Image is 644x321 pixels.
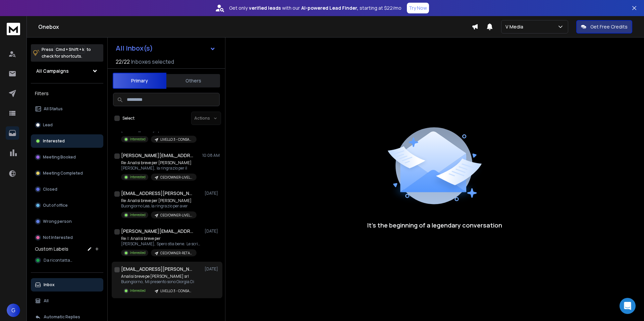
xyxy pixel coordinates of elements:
[31,167,103,180] button: Meeting Completed
[407,3,429,13] button: Try Now
[35,40,51,44] div: Dominio
[116,58,130,66] span: 22 / 22
[44,314,80,320] p: Automatic Replies
[31,89,103,98] h3: Filters
[130,288,146,293] p: Interested
[31,134,103,148] button: Interested
[44,282,55,287] p: Inbox
[67,39,73,44] img: tab_keywords_by_traffic_grey.svg
[121,274,197,279] p: Analisi breve pe [PERSON_NAME] srl
[43,235,73,240] p: Not Interested
[44,298,49,304] p: All
[121,228,195,235] h1: [PERSON_NAME][EMAIL_ADDRESS][DOMAIN_NAME]
[42,46,91,60] p: Press to check for shortcuts.
[160,213,193,218] p: CEO/OWNER-LIVELLO 3 - CONSAPEVOLE DEL PROBLEMA-PERSONALIZZAZIONI TARGET A-TEST 1
[11,17,16,23] img: website_grey.svg
[409,5,427,11] p: Try Now
[43,219,72,224] p: Wrong person
[121,203,197,209] p: Buongiorno Lea, la ringrazio per aver
[130,175,146,180] p: Interested
[31,254,103,267] button: Da ricontattare
[44,258,74,263] span: Da ricontattare
[229,5,401,11] p: Get only with our starting at $22/mo
[620,298,636,314] div: Open Intercom Messenger
[113,73,166,89] button: Primary
[249,5,281,11] strong: verified leads
[55,46,85,53] span: Cmd + Shift + k
[43,171,83,176] p: Meeting Completed
[590,23,628,30] p: Get Free Credits
[31,278,103,292] button: Inbox
[122,116,135,121] label: Select
[36,68,69,74] h1: All Campaigns
[31,102,103,116] button: All Status
[43,203,68,208] p: Out of office
[121,160,197,166] p: Re: Analisi breve per [PERSON_NAME]
[43,122,53,128] p: Lead
[116,45,153,52] h1: All Inbox(s)
[130,137,146,142] p: Interested
[131,58,174,66] h3: Inboxes selected
[130,212,146,217] p: Interested
[28,39,33,44] img: tab_domain_overview_orange.svg
[160,251,193,256] p: CEO/OWNER-RETARGETING EMAIL NON APERTE-LIVELLO 3 - CONSAPEVOLE DEL PROBLEMA -TARGET A -test 2 Copy
[31,215,103,228] button: Wrong person
[160,175,193,180] p: CEO/OWNER-LIVELLO 3 - CONSAPEVOLE DEL PROBLEMA-PERSONALIZZAZIONI TARGET A-TEST 1
[301,5,358,11] strong: AI-powered Lead Finder,
[505,23,526,30] p: V Media
[43,138,65,144] p: Interested
[160,288,193,294] p: LIVELLO 3 - CONSAPEVOLE DEL PROBLEMA test 2 Copy
[205,266,220,272] p: [DATE]
[17,17,49,23] div: Dominio: [URL]
[205,229,220,234] p: [DATE]
[166,73,220,88] button: Others
[43,187,57,192] p: Closed
[7,23,20,35] img: logo
[160,137,193,142] p: LIVELLO 3 - CONSAPEVOLE DEL PROBLEMA test 1
[130,250,146,255] p: Interested
[31,183,103,196] button: Closed
[31,64,103,78] button: All Campaigns
[11,11,16,16] img: logo_orange.svg
[31,199,103,212] button: Out of office
[205,191,220,196] p: [DATE]
[367,220,502,230] p: It’s the beginning of a legendary conversation
[121,279,197,284] p: Buongiorno, Mi presento sono Giorgia Di
[43,154,76,160] p: Meeting Booked
[121,166,197,171] p: [PERSON_NAME], la ringrazio per il
[38,23,472,31] h1: Onebox
[19,11,33,16] div: v 4.0.25
[35,246,68,252] h3: Custom Labels
[31,231,103,244] button: Not Interested
[44,106,63,112] p: All Status
[110,42,221,55] button: All Inbox(s)
[31,150,103,164] button: Meeting Booked
[576,20,632,34] button: Get Free Credits
[121,198,197,203] p: Re: Analisi breve per [PERSON_NAME]
[31,294,103,308] button: All
[121,190,195,197] h1: [EMAIL_ADDRESS][PERSON_NAME][DOMAIN_NAME]
[31,118,103,132] button: Lead
[121,152,195,159] h1: [PERSON_NAME][EMAIL_ADDRESS][DOMAIN_NAME]
[121,266,195,272] h1: [EMAIL_ADDRESS][PERSON_NAME][DOMAIN_NAME]
[7,304,20,317] button: G
[121,236,202,241] p: Re: I: Analisi breve per
[202,153,220,158] p: 10:08 AM
[121,241,202,247] p: [PERSON_NAME], Spero stia bene. Le scrivo
[75,40,111,44] div: Keyword (traffico)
